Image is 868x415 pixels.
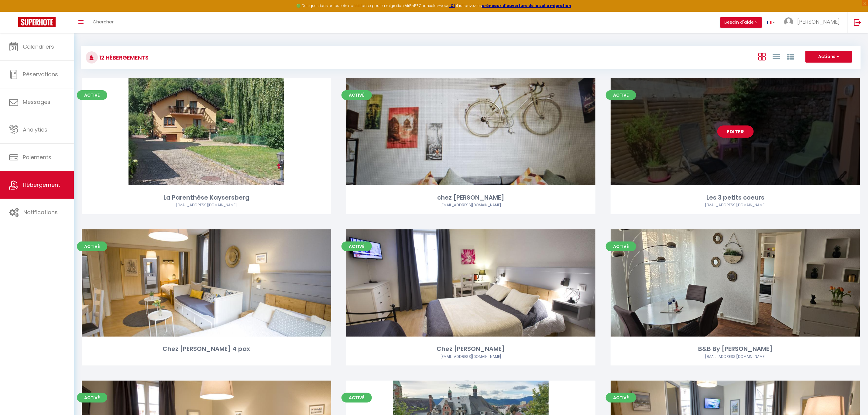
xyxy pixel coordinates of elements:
[611,193,860,202] div: Les 3 petits coeurs
[611,202,860,208] div: Airbnb
[23,70,58,78] span: Réservations
[18,17,56,27] img: Super Booking
[341,393,372,403] span: Activé
[346,354,596,360] div: Airbnb
[341,242,372,251] span: Activé
[606,242,636,251] span: Activé
[346,344,596,354] div: Chez [PERSON_NAME]
[346,202,596,208] div: Airbnb
[773,51,780,61] a: Vue en Liste
[346,193,596,202] div: chez [PERSON_NAME]
[449,3,455,8] a: ICI
[23,43,54,50] span: Calendriers
[758,51,766,61] a: Vue en Box
[611,354,860,360] div: Airbnb
[77,242,107,251] span: Activé
[23,208,58,216] span: Notifications
[784,17,793,26] img: ...
[5,2,23,21] button: Ouvrir le widget de chat LiveChat
[93,19,114,25] span: Chercher
[805,51,852,63] button: Actions
[88,12,118,33] a: Chercher
[82,193,331,202] div: La Parenthèse Kaysersberg
[77,393,107,403] span: Activé
[606,393,636,403] span: Activé
[842,388,863,410] iframe: Chat
[82,344,331,354] div: Chez [PERSON_NAME] 4 pax
[482,3,571,8] a: créneaux d'ouverture de la salle migration
[787,51,794,61] a: Vue par Groupe
[77,90,107,100] span: Activé
[797,18,840,26] span: [PERSON_NAME]
[23,153,51,161] span: Paiements
[720,17,762,28] button: Besoin d'aide ?
[717,125,754,138] a: Editer
[611,344,860,354] div: B&B By [PERSON_NAME]
[23,181,60,189] span: Hébergement
[606,90,636,100] span: Activé
[854,19,861,26] img: logout
[23,126,47,133] span: Analytics
[23,98,50,106] span: Messages
[82,202,331,208] div: Airbnb
[341,90,372,100] span: Activé
[780,12,847,33] a: ... [PERSON_NAME]
[98,51,149,64] h3: 12 Hébergements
